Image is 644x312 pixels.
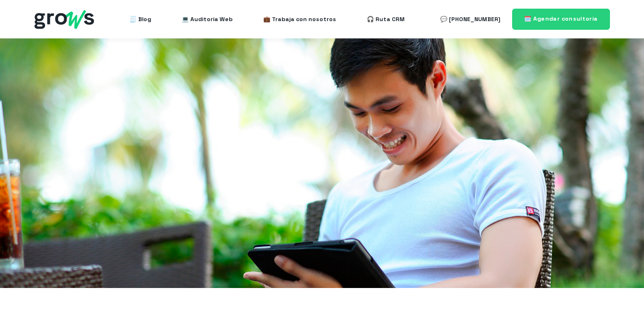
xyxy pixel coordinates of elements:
a: 🧾 Blog [129,10,151,29]
a: 💼 Trabaja con nosotros [263,10,336,29]
a: 🎧 Ruta CRM [367,10,405,29]
a: 🗓️ Agendar consultoría [512,9,610,29]
span: 🗓️ Agendar consultoría [524,15,598,23]
a: 💬 [PHONE_NUMBER] [440,10,500,29]
a: 💻 Auditoría Web [182,10,233,29]
iframe: Chat Widget [596,266,644,312]
img: grows - hubspot [35,10,94,29]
